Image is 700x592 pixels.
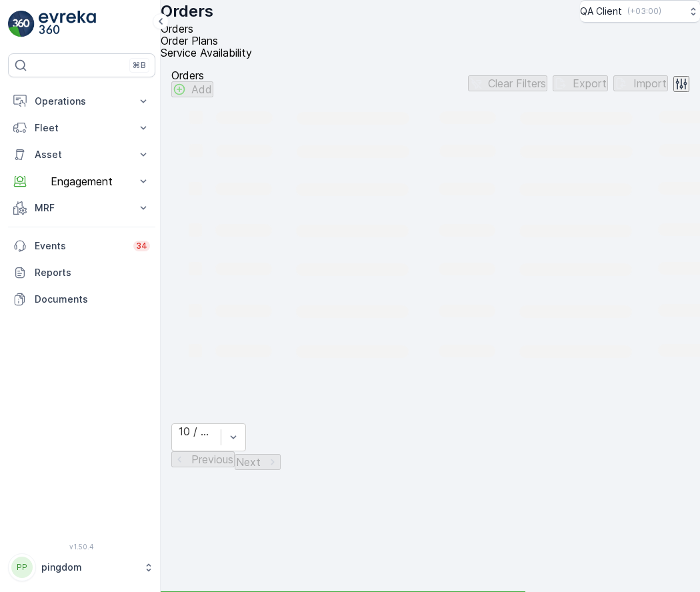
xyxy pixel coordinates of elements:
p: Events [35,239,125,253]
p: Add [191,83,212,95]
p: Operations [35,95,129,108]
button: Clear Filters [468,75,547,91]
img: logo [8,11,35,37]
span: v 1.50.4 [8,543,155,551]
a: Reports [8,259,155,286]
button: Import [613,75,668,91]
p: Clear Filters [488,77,546,89]
p: Next [236,456,261,468]
button: Previous [171,451,235,467]
span: Orders [161,22,193,35]
button: Add [171,81,213,97]
p: Orders [161,1,213,22]
p: MRF [35,201,129,215]
button: Fleet [8,115,155,141]
p: ( +03:00 ) [627,6,661,17]
button: PPpingdom [8,553,155,581]
button: Export [553,75,608,91]
p: Asset [35,148,129,161]
div: 10 / Page [179,425,214,437]
p: pingdom [41,561,137,574]
p: Export [573,77,607,89]
div: PP [11,557,33,578]
p: Previous [191,453,233,465]
p: Import [633,77,667,89]
span: Order Plans [161,34,218,47]
a: Documents [8,286,155,313]
button: Engagement [8,168,155,195]
button: Asset [8,141,155,168]
img: logo_light-DOdMpM7g.png [39,11,96,37]
p: Engagement [35,175,129,187]
p: Documents [35,293,150,306]
button: Operations [8,88,155,115]
p: QA Client [580,5,622,18]
p: Reports [35,266,150,279]
p: Orders [171,69,213,81]
p: 34 [136,241,147,251]
p: ⌘B [133,60,146,71]
p: Fleet [35,121,129,135]
button: Next [235,454,281,470]
a: Events34 [8,233,155,259]
button: MRF [8,195,155,221]
span: Service Availability [161,46,252,59]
